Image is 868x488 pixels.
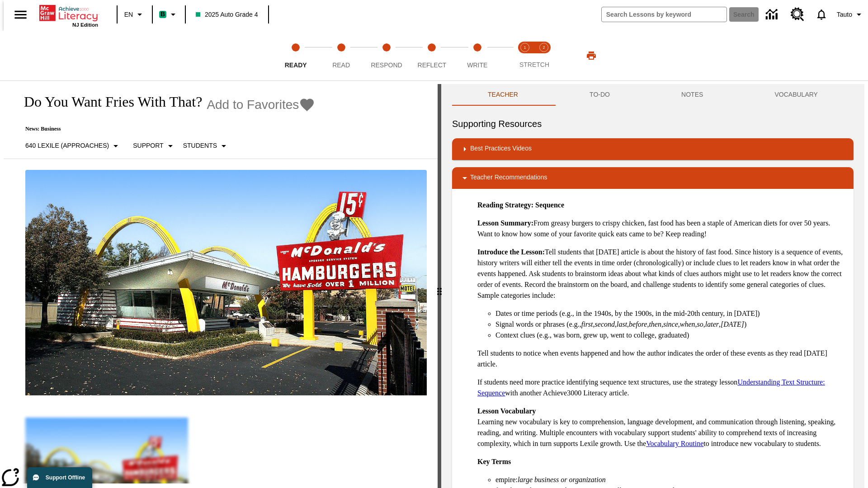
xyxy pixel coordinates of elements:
[524,45,526,50] text: 1
[477,378,825,397] a: Understanding Text Structure: Sequence
[477,201,533,209] strong: Reading Strategy:
[441,84,864,488] div: activity
[371,61,402,69] span: Respond
[477,219,533,227] strong: Lesson Summary:
[663,320,678,328] em: since
[7,1,34,28] button: Open side menu
[495,308,846,319] li: Dates or time periods (e.g., in the 1940s, by the 1900s, in the mid-20th century, in [DATE])
[542,45,545,50] text: 2
[581,320,593,328] em: first
[535,201,564,209] strong: Sequence
[785,2,810,27] a: Resource Center, Will open in new tab
[207,98,299,112] span: Add to Favorites
[646,84,739,106] button: NOTES
[406,31,458,80] button: Reflect step 4 of 5
[602,7,726,22] input: search field
[179,138,233,154] button: Select Student
[129,138,179,154] button: Scaffolds, Support
[4,84,438,483] div: reading
[25,141,109,150] p: 640 Lexile (Approaches)
[495,330,846,341] li: Context clues (e.g., was born, grew up, went to college, graduated)
[27,467,92,488] button: Support Offline
[519,61,549,68] span: STRETCH
[452,138,854,160] div: Best Practices Videos
[810,3,833,26] a: Notifications
[705,320,719,328] em: later
[46,474,85,481] span: Support Offline
[120,6,149,23] button: Language: EN, Select a language
[451,31,504,80] button: Write step 5 of 5
[332,61,350,69] span: Read
[160,9,165,20] span: B
[360,31,413,80] button: Respond step 3 of 5
[269,31,322,80] button: Ready step 1 of 5
[721,320,744,328] em: [DATE]
[133,141,163,150] p: Support
[438,84,441,488] div: Press Enter or Spacebar and then press right and left arrow keys to move the slider
[452,167,854,189] div: Teacher Recommendations
[25,170,427,396] img: One of the first McDonald's stores, with the iconic red sign and golden arches.
[124,10,133,19] span: EN
[207,97,315,113] button: Add to Favorites - Do You Want Fries With That?
[518,476,606,483] em: large business or organization
[495,319,846,330] li: Signal words or phrases (e.g., , , , , , , , , , )
[477,407,536,415] strong: Lesson Vocabulary
[833,6,868,23] button: Profile/Settings
[646,440,703,447] a: Vocabulary Routine
[512,31,538,80] button: Stretch Read step 1 of 2
[452,84,854,106] div: Instructional Panel Tabs
[477,406,846,449] p: Learning new vocabulary is key to comprehension, language development, and communication through ...
[156,6,182,23] button: Boost Class color is mint green. Change class color
[739,84,854,106] button: VOCABULARY
[477,248,545,256] strong: Introduce the Lesson:
[629,320,647,328] em: before
[467,61,487,69] span: Write
[617,320,627,328] em: last
[39,3,98,28] div: Home
[72,22,98,28] span: NJ Edition
[14,94,202,110] h1: Do You Want Fries With That?
[315,31,367,80] button: Read step 2 of 5
[183,141,217,150] p: Students
[531,31,557,80] button: Stretch Respond step 2 of 2
[577,47,606,64] button: Print
[837,10,852,19] span: Tauto
[22,138,125,154] button: Select Lexile, 640 Lexile (Approaches)
[470,173,547,183] p: Teacher Recommendations
[196,10,258,19] span: 2025 Auto Grade 4
[649,320,661,328] em: then
[477,348,846,370] p: Tell students to notice when events happened and how the author indicates the order of these even...
[595,320,615,328] em: second
[285,61,307,69] span: Ready
[680,320,695,328] em: when
[760,2,785,27] a: Data Center
[477,247,846,301] p: Tell students that [DATE] article is about the history of fast food. Since history is a sequence ...
[452,117,854,131] h6: Supporting Resources
[470,144,532,155] p: Best Practices Videos
[477,458,511,465] strong: Key Terms
[14,126,315,132] p: News: Business
[477,377,846,399] p: If students need more practice identifying sequence text structures, use the strategy lesson with...
[495,474,846,485] li: empire:
[477,218,846,239] p: From greasy burgers to crispy chicken, fast food has been a staple of American diets for over 50 ...
[452,84,554,106] button: Teacher
[697,320,703,328] em: so
[418,61,447,69] span: Reflect
[554,84,646,106] button: TO-DO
